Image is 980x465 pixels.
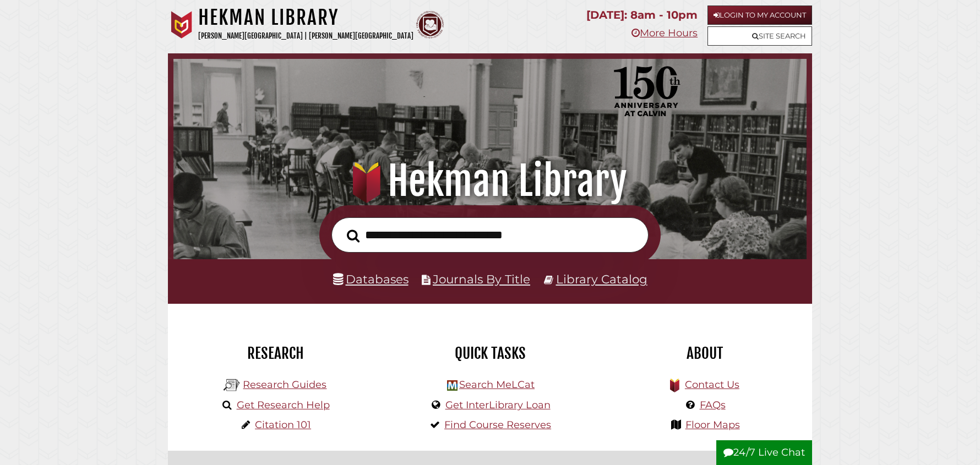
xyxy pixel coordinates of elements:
h2: About [606,344,804,363]
h2: Quick Tasks [391,344,589,363]
p: [PERSON_NAME][GEOGRAPHIC_DATA] | [PERSON_NAME][GEOGRAPHIC_DATA] [198,30,413,42]
img: Calvin University [168,11,195,39]
a: Login to My Account [707,6,812,25]
a: Citation 101 [255,419,311,431]
h1: Hekman Library [198,6,413,30]
button: Search [341,226,365,246]
a: Contact Us [685,379,739,391]
i: Search [347,229,360,243]
a: Find Course Reserves [444,419,551,431]
a: Get InterLibrary Loan [445,399,551,411]
a: Journals By Title [433,272,530,286]
h1: Hekman Library [188,157,792,205]
a: Get Research Help [237,399,330,411]
h2: Research [176,344,374,363]
a: Databases [333,272,409,286]
a: Research Guides [243,379,326,391]
p: [DATE]: 8am - 10pm [586,6,698,25]
a: Search MeLCat [459,379,535,391]
a: FAQs [700,399,726,411]
a: Floor Maps [685,419,740,431]
a: Site Search [707,26,812,46]
img: Calvin Theological Seminary [416,11,444,39]
img: Hekman Library Logo [447,380,458,391]
img: Hekman Library Logo [224,377,240,393]
a: More Hours [631,27,698,39]
a: Library Catalog [556,272,647,286]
